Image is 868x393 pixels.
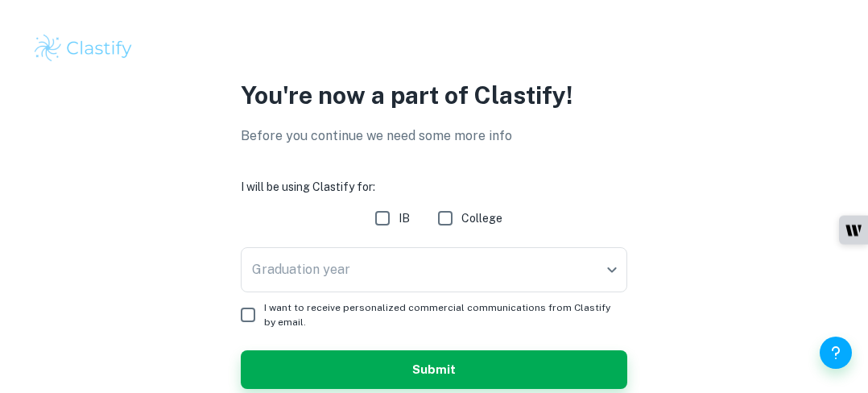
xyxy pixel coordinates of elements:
p: You're now a part of Clastify! [241,77,627,114]
h6: I will be using Clastify for: [241,178,627,196]
button: Help and Feedback [820,337,852,369]
img: Clastify logo [32,32,134,64]
a: Clastify logo [32,32,836,64]
button: Submit [241,350,627,389]
span: College [461,209,502,227]
span: IB [399,209,410,227]
p: Before you continue we need some more info [241,126,627,146]
span: I want to receive personalized commercial communications from Clastify by email. [264,300,614,329]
